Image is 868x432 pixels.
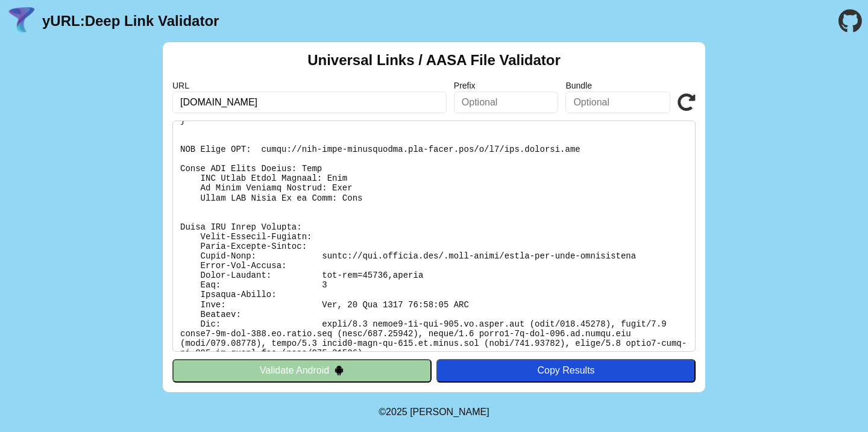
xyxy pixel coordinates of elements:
[454,81,559,90] label: Prefix
[307,52,561,69] h2: Universal Links / AASA File Validator
[454,92,559,113] input: Optional
[386,407,407,417] span: 2025
[42,13,219,30] a: yURL:Deep Link Validator
[565,81,670,90] label: Bundle
[565,92,670,113] input: Optional
[172,81,447,90] label: URL
[6,5,37,37] img: yURL Logo
[442,365,690,376] div: Copy Results
[379,392,489,432] footer: ©
[172,359,432,382] button: Validate Android
[334,365,344,375] img: droidIcon.svg
[436,359,696,382] button: Copy Results
[172,92,447,113] input: Required
[172,121,696,352] pre: Lorem ipsu do: sitam://con.adipisc.eli/.sedd-eiusm/tempo-inc-utla-etdoloremag Al Enimadmi: Veni Q...
[410,407,489,417] a: Michael Ibragimchayev's Personal Site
